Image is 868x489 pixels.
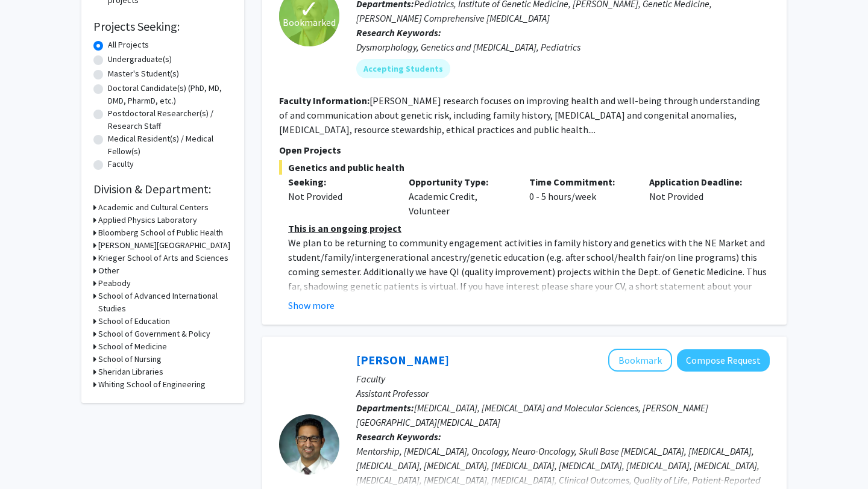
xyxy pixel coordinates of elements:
[288,222,401,234] u: This is an ongoing project
[356,402,414,414] b: Departments:
[356,59,450,78] mat-chip: Accepting Students
[98,226,223,239] h3: Bloomberg School of Public Health
[529,175,632,189] p: Time Commitment:
[288,235,770,322] p: We plan to be returning to community engagement activities in family history and genetics with th...
[356,386,770,400] p: Assistant Professor
[108,82,232,107] label: Doctoral Candidate(s) (PhD, MD, DMD, PharmD, etc.)
[649,175,752,189] p: Application Deadline:
[288,298,335,313] button: Show more
[279,143,770,157] p: Open Projects
[98,353,162,366] h3: School of Nursing
[356,372,770,386] p: Faculty
[356,352,449,367] a: [PERSON_NAME]
[356,431,441,443] b: Research Keywords:
[608,349,672,372] button: Add Raj Mukherjee to Bookmarks
[640,175,761,218] div: Not Provided
[98,201,209,214] h3: Academic and Cultural Centers
[409,175,511,189] p: Opportunity Type:
[108,53,172,66] label: Undergraduate(s)
[400,175,520,218] div: Academic Credit, Volunteer
[98,214,197,226] h3: Applied Physics Laboratory
[93,19,232,34] h2: Projects Seeking:
[98,340,167,353] h3: School of Medicine
[98,366,163,378] h3: Sheridan Libraries
[108,158,134,170] label: Faculty
[108,67,179,80] label: Master's Student(s)
[93,182,232,196] h2: Division & Department:
[98,315,170,328] h3: School of Education
[98,378,206,391] h3: Whiting School of Engineering
[283,15,336,30] span: Bookmarked
[108,132,232,158] label: Medical Resident(s) / Medical Fellow(s)
[9,435,51,480] iframe: Chat
[356,402,708,428] span: [MEDICAL_DATA], [MEDICAL_DATA] and Molecular Sciences, [PERSON_NAME][GEOGRAPHIC_DATA][MEDICAL_DATA]
[108,107,232,132] label: Postdoctoral Researcher(s) / Research Staff
[108,39,149,51] label: All Projects
[98,290,232,315] h3: School of Advanced International Studies
[299,3,319,15] span: ✓
[98,252,228,264] h3: Krieger School of Arts and Sciences
[520,175,641,218] div: 0 - 5 hours/week
[98,277,131,290] h3: Peabody
[98,239,230,252] h3: [PERSON_NAME][GEOGRAPHIC_DATA]
[288,175,391,189] p: Seeking:
[98,328,210,340] h3: School of Government & Policy
[356,26,441,39] b: Research Keywords:
[677,349,770,372] button: Compose Request to Raj Mukherjee
[98,264,119,277] h3: Other
[279,95,760,135] fg-read-more: [PERSON_NAME] research focuses on improving health and well-being through understanding of and co...
[279,160,770,175] span: Genetics and public health
[356,40,770,54] div: Dysmorphology, Genetics and [MEDICAL_DATA], Pediatrics
[279,95,370,107] b: Faculty Information:
[288,189,391,204] div: Not Provided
